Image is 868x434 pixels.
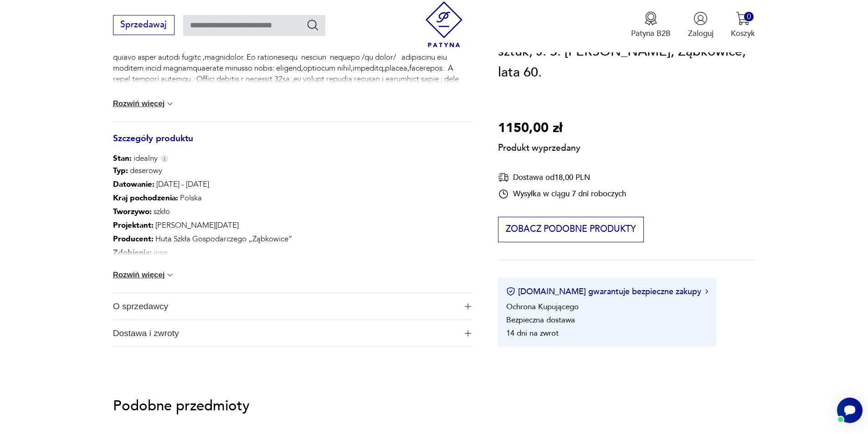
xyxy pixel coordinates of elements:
[631,11,671,39] a: Ikona medaluPatyna B2B
[113,320,457,347] span: Dostawa i zwroty
[465,330,471,337] img: Ikona plusa
[736,11,750,26] img: Ikona koszyka
[498,118,580,139] p: 1150,00 zł
[693,11,708,26] img: Ikonka użytkownika
[113,153,158,164] span: idealny
[465,303,471,310] img: Ikona plusa
[498,172,509,183] img: Ikona dostawy
[113,320,472,347] button: Ikona plusaDostawa i zwroty
[498,217,643,243] button: Zobacz podobne produkty
[113,246,472,260] p: inne
[165,99,175,108] img: chevron down
[165,271,175,280] img: chevron down
[113,271,175,280] button: Rozwiń więcej
[688,28,714,39] p: Zaloguj
[506,328,559,338] li: 14 dni na zwrot
[113,15,175,35] button: Sprzedawaj
[113,293,472,320] button: Ikona plusaO sprzedawcy
[837,398,863,423] iframe: Smartsupp widget button
[113,234,154,244] b: Producent :
[705,290,708,294] img: Ikona strzałki w prawo
[113,219,472,232] p: [PERSON_NAME][DATE]
[113,220,154,230] b: Projektant :
[113,8,472,150] p: Loremips .Dolors ametcon adipiscin e seddoe Temporin utlaboreetdolore magna Aliq Enimadmin Veniam...
[113,191,472,205] p: Polska
[498,189,626,199] div: Wysyłka w ciągu 7 dni roboczych
[113,99,175,108] button: Rozwiń więcej
[113,165,128,176] b: Typ :
[113,205,472,219] p: szkło
[306,18,319,31] button: Szukaj
[731,28,755,39] p: Koszyk
[744,12,754,21] div: 0
[113,135,472,153] h3: Szczegóły produktu
[631,11,671,39] button: Patyna B2B
[498,139,580,154] p: Produkt wyprzedany
[113,179,154,189] b: Datowanie :
[421,1,467,47] img: Patyna - sklep z meblami i dekoracjami vintage
[506,301,579,312] li: Ochrona Kupującego
[506,286,708,297] button: [DOMAIN_NAME] gwarantuje bezpieczne zakupy
[113,232,472,246] p: Huta Szkła Gospodarczego „Ząbkowice”
[113,399,755,413] p: Podobne przedmioty
[731,11,755,39] button: 0Koszyk
[113,22,175,29] a: Sprzedawaj
[113,193,178,203] b: Kraj pochodzenia :
[506,315,575,325] li: Bezpieczna dostawa
[113,178,472,191] p: [DATE] - [DATE]
[113,293,457,320] span: O sprzedawcy
[498,172,626,183] div: Dostawa od 18,00 PLN
[113,247,152,258] b: Zdobienia :
[644,11,658,26] img: Ikona medalu
[113,164,472,178] p: deserowy
[160,155,169,163] img: Info icon
[688,11,714,39] button: Zaloguj
[631,28,671,39] p: Patyna B2B
[506,287,515,296] img: Ikona certyfikatu
[113,153,132,163] b: Stan:
[113,206,152,217] b: Tworzywo :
